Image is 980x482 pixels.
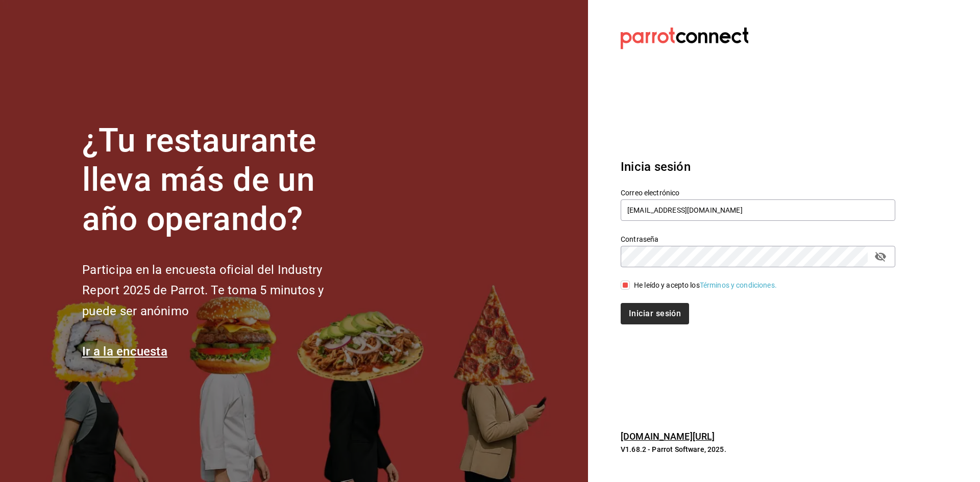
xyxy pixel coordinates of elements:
label: Correo electrónico [621,189,895,196]
button: passwordField [872,248,889,265]
label: Contraseña [621,236,895,243]
h2: Participa en la encuesta oficial del Industry Report 2025 de Parrot. Te toma 5 minutos y puede se... [82,260,358,322]
a: [DOMAIN_NAME][URL] [621,431,715,442]
a: Ir a la encuesta [82,344,167,359]
a: Términos y condiciones. [700,281,777,289]
button: Iniciar sesión [621,303,689,324]
input: Ingresa tu correo electrónico [621,199,895,221]
p: V1.68.2 - Parrot Software, 2025. [621,444,895,454]
h1: ¿Tu restaurante lleva más de un año operando? [82,121,358,239]
div: He leído y acepto los [634,280,777,291]
h3: Inicia sesión [621,158,895,176]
